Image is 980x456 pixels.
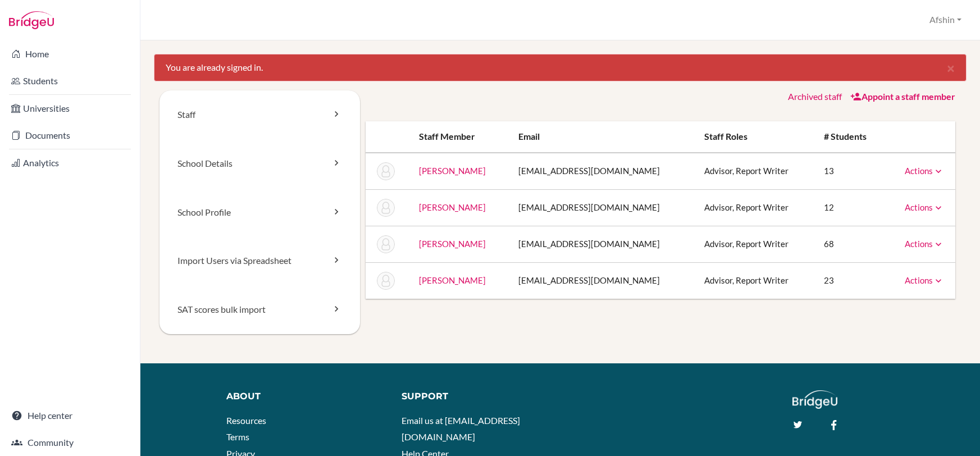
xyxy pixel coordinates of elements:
td: Advisor, Report Writer [695,262,815,299]
a: Home [2,43,138,65]
a: Staff [159,90,360,139]
td: [EMAIL_ADDRESS][DOMAIN_NAME] [509,189,696,226]
button: Afshin [924,10,967,30]
span: × [947,60,955,76]
div: About [226,390,385,403]
th: Email [509,121,696,153]
td: Advisor, Report Writer [695,153,815,190]
div: You are already signed in. [154,54,967,81]
img: Debby Olsen [377,199,395,217]
a: Actions [905,202,944,212]
a: SAT scores bulk import [159,285,360,334]
img: Afshin Bahiraei [377,162,395,180]
a: Archived staff [788,91,842,102]
td: [EMAIL_ADDRESS][DOMAIN_NAME] [509,262,696,299]
th: # students [815,121,886,153]
td: 68 [815,226,886,262]
a: Actions [905,166,944,176]
td: [EMAIL_ADDRESS][DOMAIN_NAME] [509,153,696,190]
td: Advisor, Report Writer [695,226,815,262]
td: 12 [815,189,886,226]
a: [PERSON_NAME] [419,239,486,249]
td: [EMAIL_ADDRESS][DOMAIN_NAME] [509,226,696,262]
a: Import Users via Spreadsheet [159,236,360,285]
img: logo_white@2x-f4f0deed5e89b7ecb1c2cc34c3e3d731f90f0f143d5ea2071677605dd97b5244.png [792,390,838,409]
img: Lisa Wagner [377,272,395,290]
a: Resources [226,415,266,426]
a: Community [2,431,138,454]
img: Pete Simano [377,235,395,253]
a: Documents [2,124,138,147]
a: [PERSON_NAME] [419,166,486,176]
td: 23 [815,262,886,299]
a: Actions [905,275,944,285]
a: Students [2,70,138,92]
a: Help center [2,404,138,427]
a: [PERSON_NAME] [419,202,486,212]
div: Support [402,390,551,403]
td: Advisor, Report Writer [695,189,815,226]
img: Bridge-U [9,11,54,29]
a: Appoint a staff member [850,91,955,102]
a: Actions [905,239,944,249]
a: Terms [226,431,249,442]
a: Analytics [2,152,138,174]
button: Close [936,54,966,81]
a: School Details [159,139,360,188]
a: [PERSON_NAME] [419,275,486,285]
a: School Profile [159,188,360,237]
td: 13 [815,153,886,190]
th: Staff roles [695,121,815,153]
a: Universities [2,97,138,120]
th: Staff member [410,121,509,153]
a: Email us at [EMAIL_ADDRESS][DOMAIN_NAME] [402,415,520,443]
